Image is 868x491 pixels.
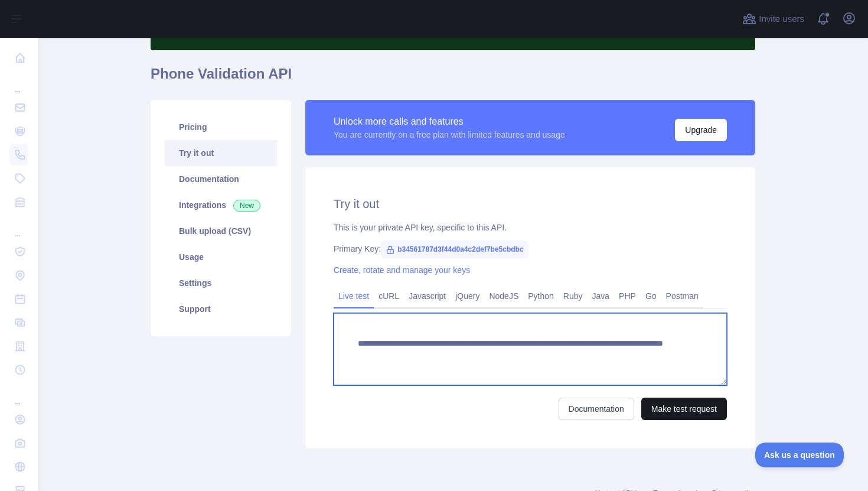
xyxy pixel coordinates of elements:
[165,296,277,322] a: Support
[9,383,28,407] div: ...
[233,200,260,212] span: New
[165,244,277,270] a: Usage
[484,287,523,305] a: NodeJS
[374,287,404,305] a: cURL
[165,192,277,218] a: Integrations New
[559,398,634,420] a: Documentation
[641,398,727,420] button: Make test request
[661,287,703,305] a: Postman
[451,287,484,305] a: jQuery
[165,114,277,140] a: Pricing
[381,240,528,258] span: b34561787d3f44d0a4c2def7be5cbdbc
[165,140,277,166] a: Try it out
[151,64,755,93] h1: Phone Validation API
[740,9,807,28] button: Invite users
[9,71,28,95] div: ...
[165,218,277,244] a: Bulk upload (CSV)
[641,287,661,305] a: Go
[334,287,374,305] a: Live test
[404,287,451,305] a: Javascript
[165,166,277,192] a: Documentation
[588,287,615,305] a: Java
[334,129,565,141] div: You are currently on a free plan with limited features and usage
[523,287,559,305] a: Python
[759,12,804,26] span: Invite users
[165,270,277,296] a: Settings
[9,215,28,239] div: ...
[559,287,588,305] a: Ruby
[614,287,641,305] a: PHP
[334,222,727,233] div: This is your private API key, specific to this API.
[755,443,844,467] iframe: Toggle Customer Support
[334,243,727,255] div: Primary Key:
[675,119,727,141] button: Upgrade
[334,115,565,129] div: Unlock more calls and features
[334,265,470,275] a: Create, rotate and manage your keys
[334,196,727,212] h2: Try it out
